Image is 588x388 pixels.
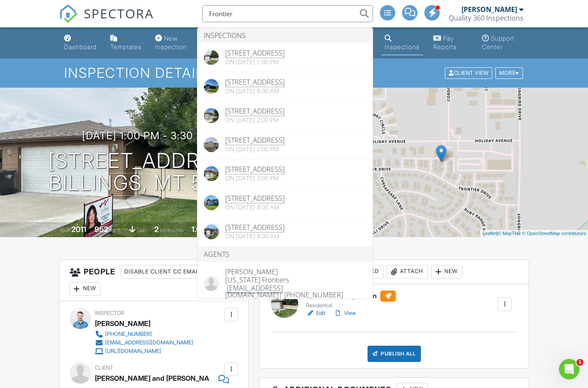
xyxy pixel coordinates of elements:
[334,309,356,317] a: View
[225,175,285,182] div: On [DATE] 2:00 pm
[498,231,521,236] a: © MapTiler
[367,346,421,362] div: Publish All
[444,69,494,76] a: Client View
[559,359,579,379] iframe: Intercom live chat
[204,50,219,65] img: 9356697%2Fcover_photos%2FZF5XBbDga8cwDh5WIPJr%2Foriginal.9356697-1756321947558
[71,225,86,234] div: 2011
[95,317,150,330] div: [PERSON_NAME]
[95,330,193,338] a: [PHONE_NUMBER]
[191,225,201,234] div: 1.0
[204,276,219,291] img: default-user-f0147aede5fd5fa78ca7ade42f37bd4542148d508eef1c3d3ea960f66861d68b.jpg
[225,233,285,240] div: On [DATE] 8:00 am
[482,35,514,50] div: Support Center
[154,225,159,234] div: 2
[479,31,528,55] a: Support Center
[225,275,366,283] div: [US_STATE] Frontiers
[204,195,219,210] img: 3570336%2Fcover_photos%2FWkD9MEfFnJGQKh8AAo5u%2Foriginal.jpg
[306,291,396,309] a: Residential Inspection Residential
[59,12,154,29] a: SPECTORA
[482,231,497,236] a: Leaflet
[522,231,586,236] a: © OpenStreetMap contributors
[70,282,101,296] div: New
[61,227,70,233] span: Built
[225,283,366,298] div: |
[576,359,583,366] span: 1
[445,68,492,79] div: Client View
[381,31,423,55] a: Inspections
[109,227,121,233] span: sq. ft.
[82,130,212,141] h3: [DATE] 1:00 pm - 3:30 pm
[59,4,78,23] img: The Best Home Inspection Software - Spectora
[137,227,146,233] span: slab
[197,247,373,262] li: Agents
[449,14,523,22] div: Quality 360 Inspections
[204,79,219,94] img: 9274266%2Fcover_photos%2F9Oq4mpFMzE6TB1crxYe3%2Foriginal.jpg
[225,88,285,94] div: On [DATE] 8:00 am
[95,364,113,371] span: Client
[225,268,366,275] div: [PERSON_NAME]
[462,5,517,14] div: [PERSON_NAME]
[225,204,285,211] div: On [DATE] 8:00 am
[105,331,152,338] div: [PHONE_NUMBER]
[306,302,396,309] div: Residential
[480,230,588,237] div: |
[495,68,523,79] div: More
[110,43,141,50] div: Templates
[64,65,523,80] h1: Inspection Details
[225,146,285,153] div: On [DATE] 2:00 pm
[259,260,529,284] h3: Reports
[431,265,462,279] div: New
[95,347,193,356] a: [URL][DOMAIN_NAME]
[306,309,325,317] a: Edit
[95,310,124,316] span: Inspector
[105,339,193,346] div: [EMAIL_ADDRESS][DOMAIN_NAME]
[387,265,428,279] div: Attach
[152,31,202,55] a: New Inspection
[107,31,145,55] a: Templates
[385,43,420,50] div: Inspections
[64,43,97,50] div: Dashboard
[225,59,285,65] div: On [DATE] 1:00 pm
[204,166,219,181] img: 3648312%2Fcover_photos%2FPw1Eb2MhK9pkI10LuVnN%2Foriginal.jpg
[204,137,219,152] img: 4717729%2Fcover_photos%2FlqArDWHBuTcH4YDZRPNt%2Foriginal.4717729-1683835982349
[155,35,187,50] div: New Inspection
[105,348,161,355] div: [URL][DOMAIN_NAME]
[160,227,183,233] span: bedrooms
[61,31,100,55] a: Dashboard
[202,5,373,22] input: Search everything...
[433,35,457,50] div: Pay Reports
[204,224,219,239] img: cover.jpg
[94,225,108,234] div: 952
[197,28,373,43] li: Inspections
[225,117,285,123] div: On [DATE] 2:00 pm
[95,338,193,347] a: [EMAIL_ADDRESS][DOMAIN_NAME]
[84,4,154,22] span: SPECTORA
[430,31,472,55] a: Pay Reports
[121,265,205,279] div: Disable Client CC Email
[204,108,219,123] img: 9110585%2Fcover_photos%2FAbCWaRVY1COlhDjqO2dQ%2Foriginal.9110585-1753300800843
[59,260,249,301] h3: People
